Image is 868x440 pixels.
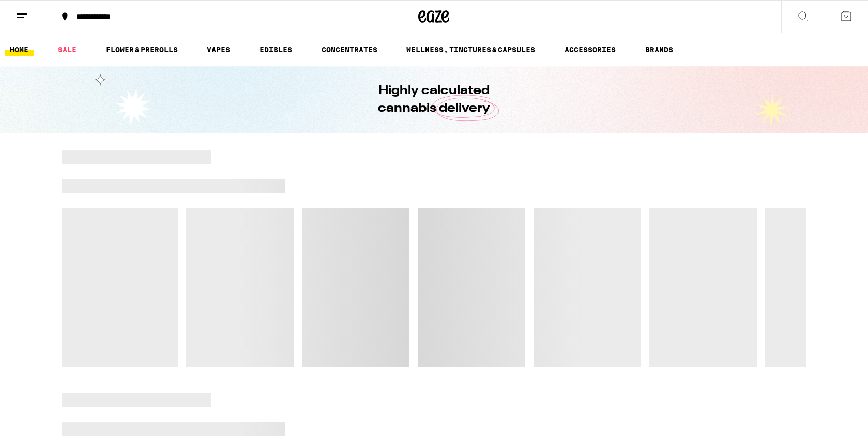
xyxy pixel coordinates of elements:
[349,82,520,117] h1: Highly calculated cannabis delivery
[53,43,82,56] a: SALE
[101,43,183,56] a: FLOWER & PREROLLS
[202,43,235,56] a: VAPES
[401,43,540,56] a: WELLNESS, TINCTURES & CAPSULES
[640,43,678,56] button: BRANDS
[5,43,34,56] a: HOME
[254,43,297,56] a: EDIBLES
[316,43,383,56] a: CONCENTRATES
[559,43,621,56] a: ACCESSORIES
